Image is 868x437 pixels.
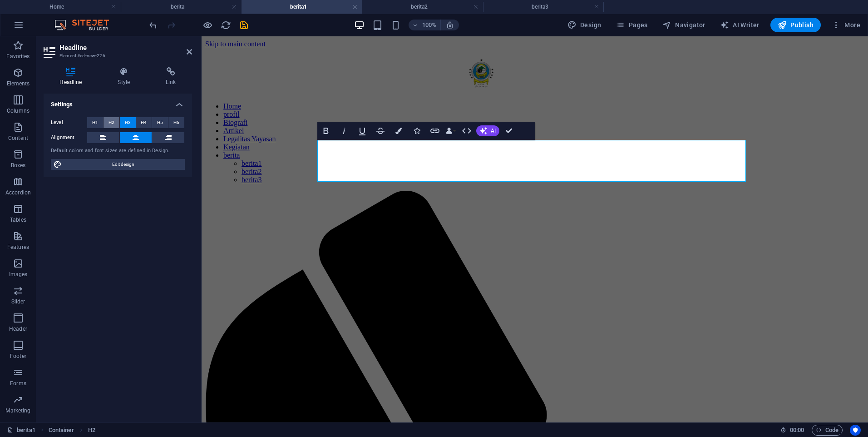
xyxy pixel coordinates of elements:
[812,425,843,436] button: Code
[616,20,647,30] span: Pages
[51,159,185,170] button: Edit design
[483,2,604,12] h4: berita3
[148,20,158,30] button: undo
[7,425,35,436] a: Click to cancel selection. Double-click to open Pages
[9,271,28,278] p: Images
[136,117,152,128] button: H4
[408,122,425,140] button: Icons
[51,132,87,143] label: Alignment
[7,80,30,87] p: Elements
[44,94,192,110] h4: Settings
[202,20,213,30] button: Click here to leave preview mode and continue editing
[120,117,136,128] button: H3
[168,117,184,128] button: H6
[104,117,119,128] button: H2
[362,2,483,12] h4: berita2
[567,20,602,30] span: Design
[5,189,31,196] p: Accordion
[564,18,605,32] div: Design (Ctrl+Alt+Y)
[390,122,407,140] button: Colors
[150,67,192,86] h4: Link
[59,44,192,52] h2: Headline
[476,125,499,136] button: AI
[770,18,821,32] button: Publish
[92,117,98,128] span: H1
[10,216,26,223] p: Tables
[10,380,26,387] p: Forms
[335,122,353,140] button: Italic (Ctrl+I)
[52,20,120,30] img: Editor Logo
[152,117,168,128] button: H5
[6,53,30,60] p: Favorites
[49,425,95,436] nav: breadcrumb
[221,20,231,30] i: Reload page
[780,425,804,436] h6: Session time
[238,20,249,30] button: save
[220,20,231,30] button: reload
[354,122,371,140] button: Underline (Ctrl+U)
[5,407,30,414] p: Marketing
[102,67,150,86] h4: Style
[141,117,147,128] span: H4
[491,128,496,134] span: AI
[242,2,362,12] h4: berita1
[239,20,249,30] i: Save (Ctrl+S)
[662,20,705,30] span: Navigator
[125,117,131,128] span: H3
[850,425,861,436] button: Usercentrics
[422,20,437,30] h6: 100%
[59,52,174,60] h3: Element #ed-new-226
[446,21,454,29] i: On resize automatically adjust zoom level to fit chosen device.
[88,425,95,436] span: Click to select. Double-click to edit
[778,20,814,30] span: Publish
[7,107,30,114] p: Columns
[7,243,29,251] p: Features
[458,122,475,140] button: HTML
[372,122,389,140] button: Strikethrough
[828,18,864,32] button: More
[612,18,651,32] button: Pages
[64,159,182,170] span: Edit design
[51,147,185,155] div: Default colors and font sizes are defined in Design.
[11,298,25,305] p: Slider
[108,117,114,128] span: H2
[790,425,804,436] span: 00 00
[87,117,103,128] button: H1
[500,122,518,140] button: Confirm (Ctrl+⏎)
[8,134,28,142] p: Content
[716,18,763,32] button: AI Writer
[4,4,64,11] a: Skip to main content
[9,325,27,333] p: Header
[317,122,335,140] button: Bold (Ctrl+B)
[10,353,26,360] p: Footer
[659,18,709,32] button: Navigator
[444,122,457,140] button: Data Bindings
[51,117,87,128] label: Level
[173,117,179,128] span: H6
[148,20,158,30] i: Undo: Change level (Ctrl+Z)
[720,20,759,30] span: AI Writer
[409,20,441,30] button: 100%
[121,2,242,12] h4: berita
[11,162,26,169] p: Boxes
[157,117,163,128] span: H5
[426,122,444,140] button: Link
[564,18,605,32] button: Design
[796,427,798,433] span: :
[49,425,74,436] span: Click to select. Double-click to edit
[816,425,838,436] span: Code
[832,20,860,30] span: More
[44,67,102,86] h4: Headline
